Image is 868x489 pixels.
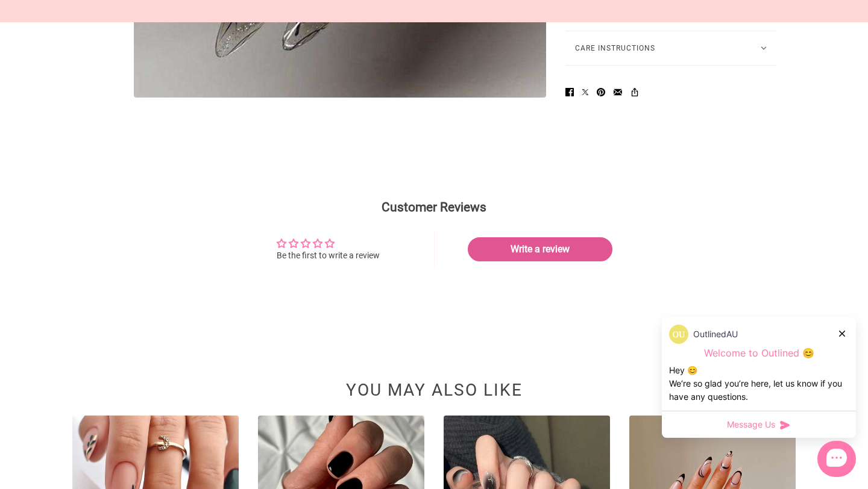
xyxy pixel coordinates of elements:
[82,199,786,216] h2: Customer Reviews
[72,386,796,399] h2: You may also like
[565,31,776,65] button: Care Instructions
[277,250,380,262] div: Be the first to write a review
[669,325,688,344] img: data:image/png;base64,iVBORw0KGgoAAAANSUhEUgAAACQAAAAkCAYAAADhAJiYAAAC6klEQVR4AexVS2gUQRB9M7Ozs79...
[669,364,849,403] div: Hey 😊 We‘re so glad you’re here, let us know if you have any questions.
[626,80,644,102] share-url: Copy URL
[592,80,610,102] a: Pin on Pinterest
[609,80,627,102] a: Send via email
[669,347,849,360] p: Welcome to Outlined 😊
[693,328,738,341] p: OutlinedAU
[561,80,579,102] a: Share on Facebook
[277,237,380,251] div: Average rating is 0.00 stars
[468,237,612,261] a: Write a review
[577,80,593,102] a: Post on X
[727,419,775,431] span: Message Us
